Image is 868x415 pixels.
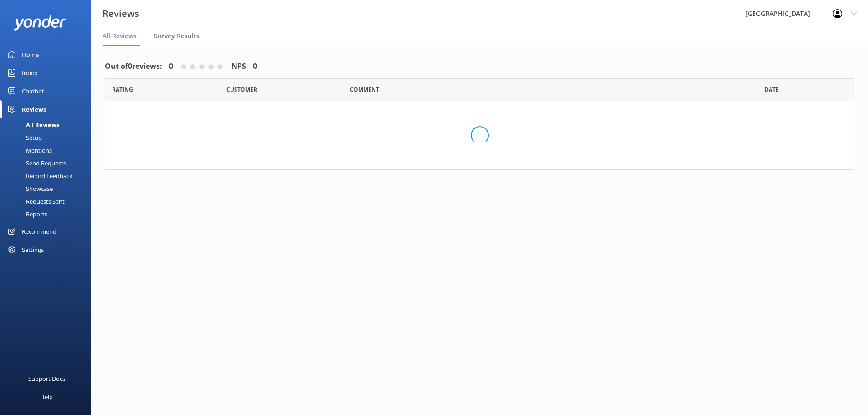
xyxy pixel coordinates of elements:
h4: 0 [253,61,257,72]
a: Showcase [5,182,91,195]
a: Record Feedback [5,169,91,182]
span: Survey Results [154,31,200,41]
h4: NPS [231,61,246,72]
img: yonder-white-logo.png [14,15,66,31]
h4: 0 [169,61,173,72]
div: Requests Sent [5,195,65,208]
div: Settings [22,241,44,259]
a: All Reviews [5,118,91,131]
span: Date [112,85,133,94]
div: Reports [5,208,47,220]
div: Send Requests [5,157,66,169]
span: Date [226,85,257,94]
a: Setup [5,131,91,144]
div: Chatbot [22,82,44,100]
div: All Reviews [5,118,59,131]
h3: Reviews [103,6,139,21]
span: Question [350,85,379,94]
a: Reports [5,208,91,220]
div: Recommend [22,222,56,241]
div: Setup [5,131,42,144]
span: Date [765,85,779,94]
div: Mentions [5,144,52,157]
div: Home [22,46,39,64]
div: Inbox [22,64,38,82]
h4: Out of 0 reviews: [105,61,162,72]
a: Requests Sent [5,195,91,208]
div: Help [40,388,53,406]
div: Support Docs [28,369,65,388]
span: All Reviews [103,31,137,41]
div: Record Feedback [5,169,72,182]
a: Mentions [5,144,91,157]
div: Reviews [22,100,46,118]
a: Send Requests [5,157,91,169]
div: Showcase [5,182,53,195]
